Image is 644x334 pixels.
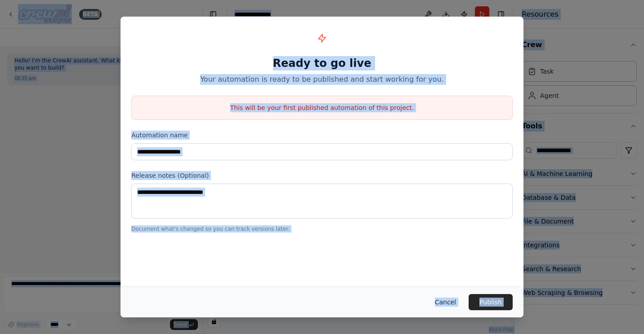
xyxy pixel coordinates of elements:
[131,131,513,140] label: Automation name
[428,294,463,310] button: Cancel
[131,74,513,85] p: Your automation is ready to be published and start working for you.
[131,56,513,70] h1: Ready to go live
[132,103,512,112] p: This will be your first published automation of this project.
[131,225,513,233] p: Document what's changed so you can track versions later.
[469,294,513,310] button: Publish
[131,171,513,180] label: Release notes (Optional)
